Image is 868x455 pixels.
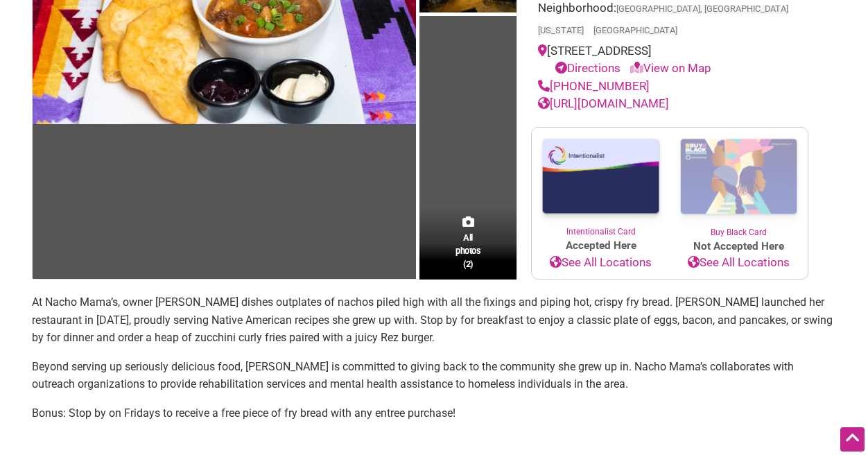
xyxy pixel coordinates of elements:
span: Not Accepted Here [670,239,808,255]
span: All photos (2) [455,231,480,271]
p: Beyond serving up seriously delicious food, [PERSON_NAME] is committed to giving back to the comm... [32,358,836,393]
a: Buy Black Card [670,128,808,239]
span: [GEOGRAPHIC_DATA] [593,26,677,35]
a: Directions [555,61,620,75]
div: [STREET_ADDRESS] [538,42,801,78]
a: See All Locations [670,254,808,272]
a: Intentionalist Card [532,128,670,238]
span: plates of nachos piled high with all the fixings and piping hot, crispy fry bread. [PERSON_NAME] ... [32,295,833,344]
p: Bonus: Stop by on Fridays to receive a free piece of fry bread with any entree purchase! [32,404,836,422]
img: Buy Black Card [670,128,808,226]
a: See All Locations [532,254,670,272]
a: [URL][DOMAIN_NAME] [538,96,669,110]
span: Accepted Here [532,238,670,254]
span: [US_STATE] [538,26,584,35]
p: At Nacho Mama’s, owner [PERSON_NAME] dishes out [32,293,836,347]
a: View on Map [630,61,711,75]
span: [GEOGRAPHIC_DATA], [GEOGRAPHIC_DATA] [616,5,788,14]
div: Scroll Back to Top [840,427,865,452]
img: Intentionalist Card [532,128,670,225]
a: [PHONE_NUMBER] [538,79,650,93]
